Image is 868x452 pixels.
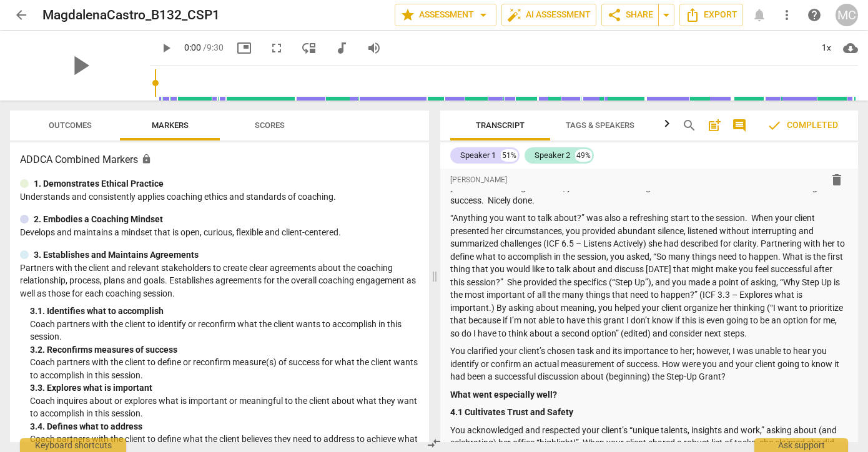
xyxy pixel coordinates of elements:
button: Share [601,4,659,26]
div: 51% [501,149,518,162]
div: 1x [814,38,838,58]
button: Sharing summary [658,4,674,26]
span: Transcript [476,120,525,130]
button: AI Assessment [501,4,596,26]
button: View player as separate pane [298,37,320,59]
span: Outcomes [49,120,92,130]
span: search [682,118,697,133]
span: arrow_drop_down [659,7,674,22]
button: Picture in picture [233,37,255,59]
button: Search [679,115,699,135]
strong: What went especially well? [450,390,557,400]
div: Speaker 2 [535,149,570,162]
h2: MagdalenaCastro_B132_CSP1 [42,7,220,23]
button: Assessment [395,4,496,26]
p: 2. Embodies a Coaching Mindset [34,213,163,226]
span: Completed [767,118,838,133]
span: fullscreen [269,41,284,56]
p: Coach inquires about or explores what is important or meaningful to the client about what they wa... [30,395,419,420]
button: MC [836,4,858,26]
p: Partners with the client and relevant stakeholders to create clear agreements about the coaching ... [20,262,419,300]
span: auto_fix_high [507,7,522,22]
span: more_vert [779,7,794,22]
span: [PERSON_NAME] [450,175,507,185]
span: check [767,118,782,133]
div: 3. 2. Reconfirms measures of success [30,343,419,356]
p: Understands and consistently applies coaching ethics and standards of coaching. [20,190,419,204]
span: Share [607,7,653,22]
strong: 4.1 Cultivates Trust and Safety [450,407,573,417]
p: You clarified your client’s chosen task and its importance to her; however, I was unable to hear ... [450,345,848,383]
span: / 9:30 [203,42,224,52]
button: Review is completed [757,113,848,138]
span: volume_up [367,41,382,56]
span: star [400,7,415,22]
span: Export [685,7,737,22]
div: Speaker 1 [460,149,496,162]
span: share [607,7,622,22]
a: Help [803,4,826,26]
h3: ADDCA Combined Markers [20,152,419,167]
div: 3. 4. Defines what to address [30,420,419,433]
span: Tags & Speakers [566,120,634,130]
span: AI Assessment [507,7,591,22]
span: Assessment is enabled for this document. The competency model is locked and follows the assessmen... [141,154,152,164]
span: post_add [707,118,722,133]
span: Markers [152,120,189,130]
p: Coach partners with the client to define or reconfirm measure(s) of success for what the client w... [30,356,419,381]
span: help [807,7,822,22]
span: compare_arrows [427,436,441,451]
button: Show/Hide comments [729,115,749,135]
button: Fullscreen [265,37,288,59]
span: picture_in_picture [237,41,252,56]
div: Keyboard shortcuts [20,438,126,452]
div: 49% [575,149,592,162]
span: move_down [302,41,317,56]
span: Assessment [400,7,491,22]
button: Export [679,4,743,26]
button: Switch to audio player [330,37,353,59]
div: 3. 3. Explores what is important [30,381,419,395]
button: Add summary [704,115,724,135]
span: Scores [255,120,285,130]
span: audiotrack [334,41,349,56]
p: “Anything you want to talk about?” was also a refreshing start to the session. When your client p... [450,212,848,340]
p: 3. Establishes and Maintains Agreements [34,248,199,262]
span: cloud_download [843,41,858,56]
p: 1. Demonstrates Ethical Practice [34,177,164,190]
p: Develops and maintains a mindset that is open, curious, flexible and client-centered. [20,226,419,239]
span: arrow_back [14,7,29,22]
span: play_arrow [159,41,174,56]
div: Ask support [754,438,848,452]
span: 0:00 [184,42,201,52]
button: Volume [363,37,385,59]
span: comment [732,118,747,133]
p: Coach partners with the client to identify or reconfirm what the client wants to accomplish in th... [30,318,419,343]
span: delete [829,172,844,187]
button: Play [155,37,177,59]
span: play_arrow [64,49,96,82]
div: 3. 1. Identifies what to accomplish [30,305,419,318]
span: arrow_drop_down [476,7,491,22]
